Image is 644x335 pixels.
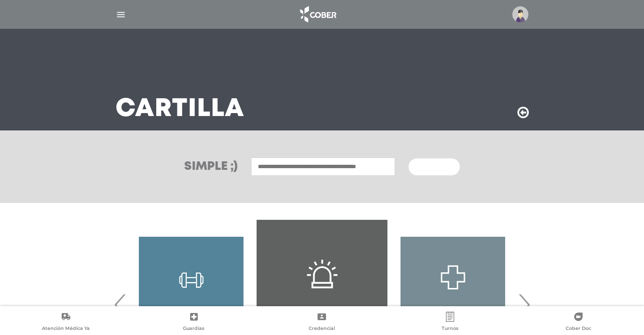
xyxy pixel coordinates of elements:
[296,4,340,25] img: logo_cober_home-white.png
[116,9,126,20] img: Cober_menu-lines-white.svg
[130,312,258,333] a: Guardias
[442,325,459,333] span: Turnos
[112,282,129,327] span: Previous
[42,325,90,333] span: Atención Médica Ya
[116,98,244,120] h3: Cartilla
[386,312,514,333] a: Turnos
[512,6,528,22] img: profile-placeholder.svg
[409,158,459,175] button: Buscar
[2,312,130,333] a: Atención Médica Ya
[183,325,205,333] span: Guardias
[516,282,532,327] span: Next
[258,312,386,333] a: Credencial
[184,161,238,173] h3: Simple ;)
[566,325,591,333] span: Cober Doc
[419,164,443,170] span: Buscar
[309,325,335,333] span: Credencial
[514,312,642,333] a: Cober Doc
